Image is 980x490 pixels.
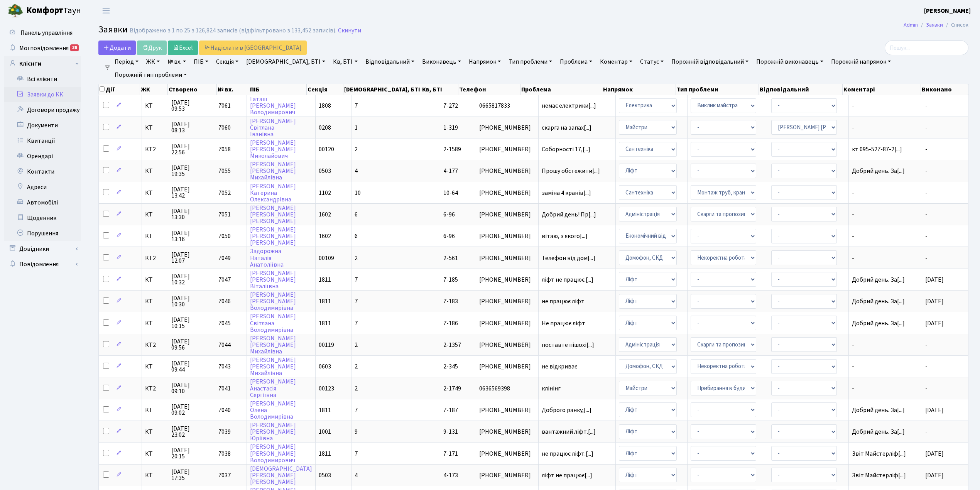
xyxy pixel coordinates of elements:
[668,55,752,68] a: Порожній відповідальний
[443,384,461,393] span: 2-1749
[250,160,296,182] a: [PERSON_NAME][PERSON_NAME]Михайлівна
[443,449,458,458] span: 7-171
[921,84,969,95] th: Виконано
[479,342,535,348] span: [PHONE_NUMBER]
[597,55,635,68] a: Коментар
[542,320,612,326] span: Не працює ліфт
[218,427,231,436] span: 7039
[250,95,296,117] a: Гаташ[PERSON_NAME]Володимирович
[319,210,331,219] span: 1602
[145,451,165,457] span: КТ
[319,189,331,197] span: 1102
[753,55,826,68] a: Порожній виконавець
[458,84,520,95] th: Телефон
[885,41,968,55] input: Пошук...
[637,55,667,68] a: Статус
[213,55,242,68] a: Секція
[852,427,905,436] span: Добрий день. За[...]
[355,297,358,306] span: 7
[479,298,535,304] span: [PHONE_NUMBER]
[892,17,980,33] nav: breadcrumb
[171,208,211,220] span: [DATE] 13:30
[520,84,602,95] th: Проблема
[250,465,312,486] a: [DEMOGRAPHIC_DATA][PERSON_NAME][PERSON_NAME]
[171,469,211,481] span: [DATE] 17:35
[852,233,919,239] span: -
[4,56,81,71] a: Клієнти
[4,87,81,102] a: Заявки до КК
[250,334,296,356] a: [PERSON_NAME][PERSON_NAME]Михайлівна
[443,232,455,240] span: 6-96
[171,100,211,112] span: [DATE] 09:53
[355,254,358,262] span: 2
[925,341,928,349] span: -
[4,226,81,241] a: Порушення
[542,167,600,175] span: Прошу обстежити[...]
[4,164,81,179] a: Контакти
[171,295,211,308] span: [DATE] 10:30
[171,338,211,351] span: [DATE] 09:56
[145,277,165,283] span: КТ
[319,254,334,262] span: 00109
[479,233,535,239] span: [PHONE_NUMBER]
[145,190,165,196] span: КТ
[26,4,81,17] span: Таун
[421,84,458,95] th: Кв, БТІ
[307,84,344,95] th: Секція
[443,189,458,197] span: 10-64
[4,25,81,41] a: Панель управління
[145,233,165,239] span: КТ
[4,210,81,226] a: Щоденник
[852,342,919,348] span: -
[319,449,331,458] span: 1811
[250,117,296,139] a: [PERSON_NAME]СвітланаІванівна
[319,145,334,154] span: 00120
[218,232,231,240] span: 7050
[443,427,458,436] span: 9-131
[171,121,211,133] span: [DATE] 08:13
[145,168,165,174] span: КТ
[319,427,331,436] span: 1001
[250,421,296,443] a: [PERSON_NAME][PERSON_NAME]Юріївна
[355,167,358,175] span: 4
[925,362,928,371] span: -
[171,143,211,155] span: [DATE] 22:56
[925,406,944,414] span: [DATE]
[70,44,79,51] div: 36
[145,103,165,109] span: КТ
[250,247,284,269] a: ЗадорожнаНаталіяАнатоліївна
[218,319,231,328] span: 7045
[250,313,296,334] a: [PERSON_NAME]СвітланаВолодимирівна
[479,190,535,196] span: [PHONE_NUMBER]
[171,186,211,199] span: [DATE] 13:42
[542,471,592,480] span: ліфт не працює[...]
[243,55,328,68] a: [DEMOGRAPHIC_DATA], БТІ
[355,471,358,480] span: 4
[103,44,131,52] span: Додати
[925,384,928,393] span: -
[602,84,676,95] th: Напрямок
[925,471,944,480] span: [DATE]
[171,404,211,416] span: [DATE] 09:02
[218,341,231,349] span: 7044
[250,204,296,225] a: [PERSON_NAME][PERSON_NAME][PERSON_NAME]
[218,362,231,371] span: 7043
[443,145,461,154] span: 2-1589
[852,319,905,328] span: Добрий день. За[...]
[145,298,165,304] span: КТ
[443,123,458,132] span: 1-319
[250,399,296,421] a: [PERSON_NAME]ОленаВолодимирівна
[443,101,458,110] span: 7-272
[4,149,81,164] a: Орендарі
[852,385,919,392] span: -
[557,55,595,68] a: Проблема
[143,55,163,68] a: ЖК
[479,103,535,109] span: 0665817833
[4,41,81,56] a: Мої повідомлення36
[355,189,361,197] span: 10
[925,275,944,284] span: [DATE]
[319,123,331,132] span: 0208
[479,472,535,478] span: [PHONE_NUMBER]
[362,55,417,68] a: Відповідальний
[479,125,535,131] span: [PHONE_NUMBER]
